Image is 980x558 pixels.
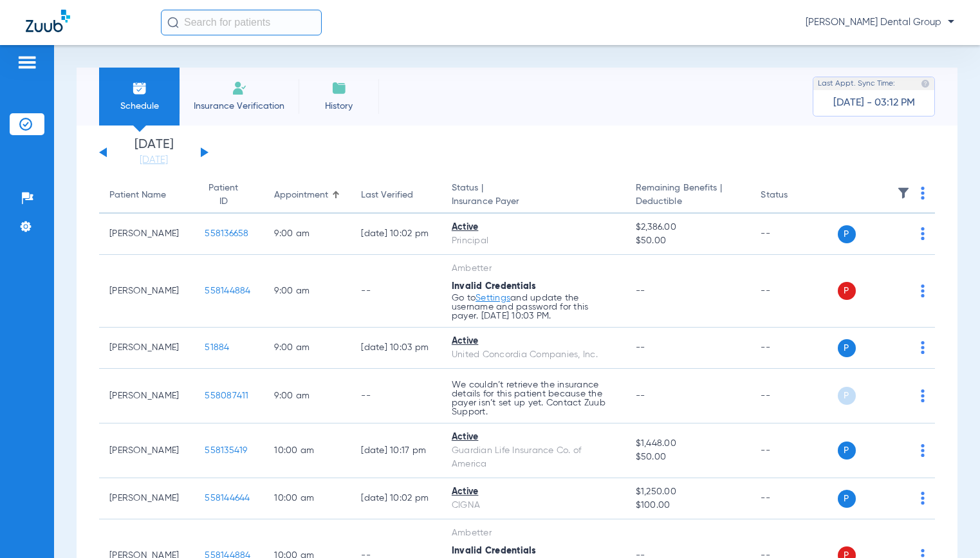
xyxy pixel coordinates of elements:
[274,189,328,202] div: Appointment
[351,214,441,255] td: [DATE] 10:02 PM
[916,496,980,558] iframe: Chat Widget
[274,189,340,202] div: Appointment
[452,546,537,555] span: Invalid Credentials
[205,181,254,209] div: Patient ID
[838,490,856,508] span: P
[838,387,856,405] span: P
[99,478,194,519] td: [PERSON_NAME]
[838,282,856,300] span: P
[99,423,194,478] td: [PERSON_NAME]
[921,492,925,505] img: group-dot-blue.svg
[351,478,441,519] td: [DATE] 10:02 PM
[115,154,192,167] a: [DATE]
[750,214,837,255] td: --
[838,225,856,243] span: P
[750,423,837,478] td: --
[452,293,615,321] p: Go to and update the username and password for this payer. [DATE] 10:03 PM.
[452,195,615,209] span: Insurance Payer
[99,255,194,328] td: [PERSON_NAME]
[205,391,248,400] span: 558087411
[452,431,615,444] div: Active
[264,478,351,519] td: 10:00 AM
[452,499,615,512] div: CIGNA
[109,100,170,113] span: Schedule
[921,79,930,88] img: last sync help info
[167,17,179,28] img: Search Icon
[264,369,351,423] td: 9:00 AM
[921,444,925,457] img: group-dot-blue.svg
[750,369,837,423] td: --
[921,227,925,240] img: group-dot-blue.svg
[636,437,741,451] span: $1,448.00
[636,391,645,400] span: --
[308,100,369,113] span: History
[109,189,184,202] div: Patient Name
[109,189,166,202] div: Patient Name
[452,380,615,416] p: We couldn’t retrieve the insurance details for this patient because the payer isn’t set up yet. C...
[636,195,741,209] span: Deductible
[452,262,615,275] div: Ambetter
[205,446,247,455] span: 558135419
[264,255,351,328] td: 9:00 AM
[264,423,351,478] td: 10:00 AM
[452,444,615,471] div: Guardian Life Insurance Co. of America
[361,189,431,202] div: Last Verified
[351,423,441,478] td: [DATE] 10:17 PM
[636,221,741,234] span: $2,386.00
[205,286,250,295] span: 558144884
[750,478,837,519] td: --
[26,10,70,32] img: Zuub Logo
[189,100,289,113] span: Insurance Verification
[452,234,615,248] div: Principal
[921,341,925,354] img: group-dot-blue.svg
[636,451,741,464] span: $50.00
[361,189,413,202] div: Last Verified
[452,485,615,499] div: Active
[452,335,615,348] div: Active
[161,10,322,35] input: Search for patients
[921,284,925,297] img: group-dot-blue.svg
[115,138,192,167] li: [DATE]
[452,221,615,234] div: Active
[264,328,351,369] td: 9:00 AM
[205,181,242,209] div: Patient ID
[331,80,347,96] img: History
[897,187,910,200] img: filter.svg
[232,80,247,96] img: Manual Insurance Verification
[921,389,925,402] img: group-dot-blue.svg
[818,77,895,90] span: Last Appt. Sync Time:
[452,282,537,291] span: Invalid Credentials
[476,293,510,302] a: Settings
[351,255,441,328] td: --
[750,178,837,214] th: Status
[838,442,856,460] span: P
[452,348,615,362] div: United Concordia Companies, Inc.
[99,214,194,255] td: [PERSON_NAME]
[921,187,925,200] img: group-dot-blue.svg
[636,286,645,295] span: --
[264,214,351,255] td: 9:00 AM
[636,485,741,499] span: $1,250.00
[806,16,954,29] span: [PERSON_NAME] Dental Group
[205,229,248,238] span: 558136658
[132,80,147,96] img: Schedule
[452,526,615,540] div: Ambetter
[636,499,741,512] span: $100.00
[636,234,741,248] span: $50.00
[351,369,441,423] td: --
[17,55,37,70] img: hamburger-icon
[99,369,194,423] td: [PERSON_NAME]
[750,328,837,369] td: --
[99,328,194,369] td: [PERSON_NAME]
[833,97,915,109] span: [DATE] - 03:12 PM
[625,178,751,214] th: Remaining Benefits |
[636,343,645,352] span: --
[205,343,229,352] span: 51884
[838,339,856,357] span: P
[351,328,441,369] td: [DATE] 10:03 PM
[441,178,625,214] th: Status |
[750,255,837,328] td: --
[205,494,250,503] span: 558144644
